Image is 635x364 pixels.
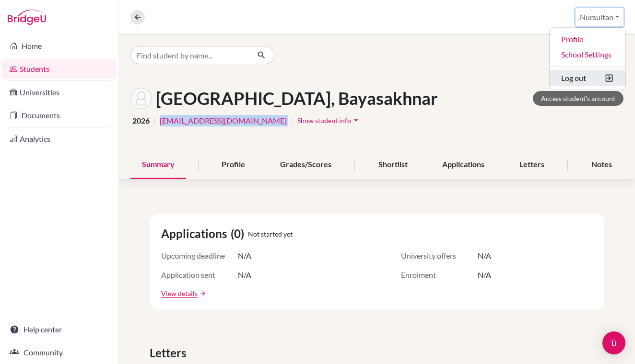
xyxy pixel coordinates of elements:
[130,88,152,109] img: Bayasakhnar Chuluunsaikhan's avatar
[2,343,117,362] a: Community
[160,115,287,126] a: [EMAIL_ADDRESS][DOMAIN_NAME]
[248,229,293,239] span: Not started yet
[161,269,238,281] span: Application sent
[2,106,117,125] a: Documents
[550,47,625,62] a: School Settings
[576,8,623,26] button: Nursultan
[150,344,190,362] span: Letters
[297,113,361,128] button: Show student infoarrow_drop_down
[508,151,556,179] div: Letters
[8,10,46,25] img: Bridge-U
[161,250,238,262] span: Upcoming deadline
[2,36,117,56] a: Home
[478,250,491,262] span: N/A
[2,83,117,102] a: Universities
[2,129,117,148] a: Analytics
[269,151,343,179] div: Grades/Scores
[198,290,206,297] a: arrow_forward
[238,269,251,281] span: N/A
[580,151,623,179] div: Notes
[431,151,496,179] div: Applications
[2,320,117,339] a: Help center
[132,115,150,126] span: 2026
[238,250,251,262] span: N/A
[351,115,361,125] i: arrow_drop_down
[161,288,198,298] a: View details
[533,91,623,106] a: Access student's account
[291,115,293,126] span: |
[602,331,625,354] div: Open Intercom Messenger
[130,151,186,179] div: Summary
[401,250,478,262] span: University offers
[130,46,249,64] input: Find student by name...
[210,151,257,179] div: Profile
[367,151,419,179] div: Shortlist
[161,225,231,242] span: Applications
[2,59,117,79] a: Students
[231,225,248,242] span: (0)
[550,70,625,86] button: Log out
[153,115,156,126] span: |
[401,269,478,281] span: Enrolment
[549,27,626,90] ul: Nursultan
[156,88,438,109] h1: [GEOGRAPHIC_DATA], Bayasakhnar
[297,116,351,125] span: Show student info
[550,32,625,47] a: Profile
[478,269,491,281] span: N/A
